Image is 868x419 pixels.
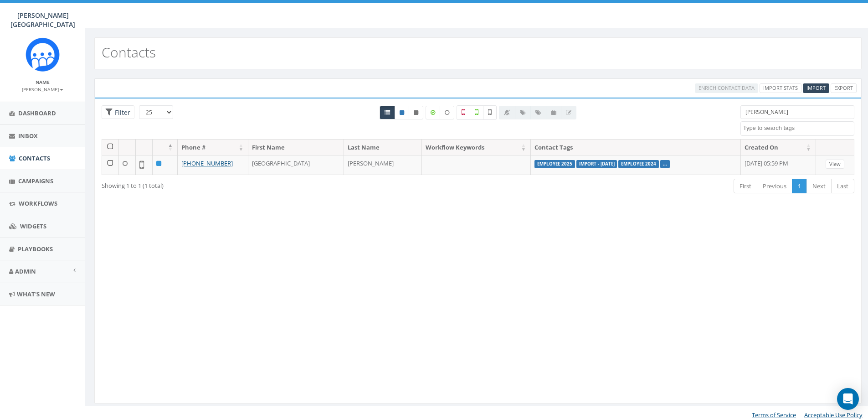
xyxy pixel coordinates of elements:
a: Last [831,179,854,194]
a: 1 [792,179,807,194]
a: Acceptable Use Policy [804,411,863,419]
th: Contact Tags [531,140,741,155]
a: All contacts [380,106,395,119]
a: ... [663,161,667,167]
a: First [734,179,757,194]
th: Workflow Keywords: activate to sort column ascending [422,140,531,155]
small: Name [36,79,50,85]
span: Widgets [20,222,46,230]
span: [PERSON_NAME][GEOGRAPHIC_DATA] [10,11,75,29]
span: Advance Filter [102,105,134,119]
th: First Name [248,140,344,155]
span: What's New [17,290,55,298]
td: [DATE] 05:59 PM [741,155,816,175]
i: This phone number is subscribed and will receive texts. [400,110,404,115]
span: CSV files only [806,84,826,91]
a: [PHONE_NUMBER] [181,159,233,167]
span: Dashboard [18,109,56,117]
div: Open Intercom Messenger [837,388,859,410]
span: Contacts [19,154,50,162]
label: Not Validated [483,105,497,120]
label: Data Enriched [426,106,440,119]
label: Not a Mobile [457,105,470,120]
th: Created On: activate to sort column ascending [741,140,816,155]
span: Import [806,84,826,91]
img: Rally_platform_Icon_1.png [26,37,60,72]
span: Admin [15,267,36,275]
label: Employee 2024 [618,160,659,168]
a: Import Stats [760,83,801,93]
a: Import [803,83,829,93]
span: Inbox [18,132,38,140]
a: [PERSON_NAME] [22,85,63,93]
label: Validated [470,105,483,120]
div: Showing 1 to 1 (1 total) [102,178,407,190]
h2: Contacts [102,45,156,60]
a: View [826,160,844,169]
textarea: Search [743,124,854,132]
a: Active [395,106,409,119]
a: Previous [757,179,792,194]
label: Data not Enriched [440,106,454,119]
a: Next [806,179,832,194]
a: Export [831,83,857,93]
i: This phone number is unsubscribed and has opted-out of all texts. [414,110,418,115]
label: EMPLOYEE 2025 [534,160,575,168]
a: Opted Out [409,106,423,119]
td: [GEOGRAPHIC_DATA] [248,155,344,175]
span: Filter [113,108,130,117]
span: Workflows [19,199,57,207]
span: Playbooks [18,245,53,253]
a: Terms of Service [752,411,796,419]
small: [PERSON_NAME] [22,86,63,93]
td: [PERSON_NAME] [344,155,422,175]
th: Phone #: activate to sort column ascending [178,140,248,155]
label: Import - [DATE] [576,160,617,168]
th: Last Name [344,140,422,155]
span: Campaigns [18,177,53,185]
input: Type to search [740,105,854,119]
